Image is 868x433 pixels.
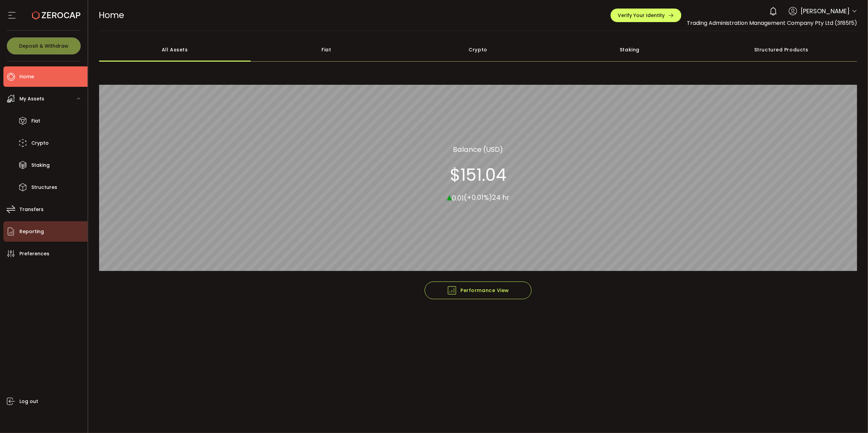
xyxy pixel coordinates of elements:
[31,116,40,126] span: Fiat
[801,6,850,16] span: [PERSON_NAME]
[19,44,68,48] span: Deposit & Withdraw
[452,193,464,203] span: 0.01
[425,282,532,299] button: Performance View
[834,400,868,433] iframe: Chat Widget
[554,38,705,62] div: Staking
[7,37,81,54] button: Deposit & Withdraw
[492,193,509,203] span: 24 hr
[447,285,509,295] span: Performance View
[19,94,44,104] span: My Assets
[31,160,50,170] span: Staking
[99,38,251,62] div: All Assets
[19,205,44,214] span: Transfers
[251,38,402,62] div: Fiat
[19,227,44,237] span: Reporting
[453,144,503,155] section: Balance (USD)
[19,249,49,259] span: Preferences
[687,19,857,27] span: Trading Administration Management Company Pty Ltd (3f85f5)
[464,193,492,203] span: (+0.01%)
[31,138,49,148] span: Crypto
[447,190,452,204] span: ▴
[611,9,681,22] button: Verify Your Identity
[618,13,665,18] span: Verify Your Identity
[450,165,506,185] section: $151.04
[19,72,34,82] span: Home
[19,397,38,406] span: Log out
[99,9,124,21] span: Home
[706,38,857,62] div: Structured Products
[402,38,554,62] div: Crypto
[31,182,57,192] span: Structures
